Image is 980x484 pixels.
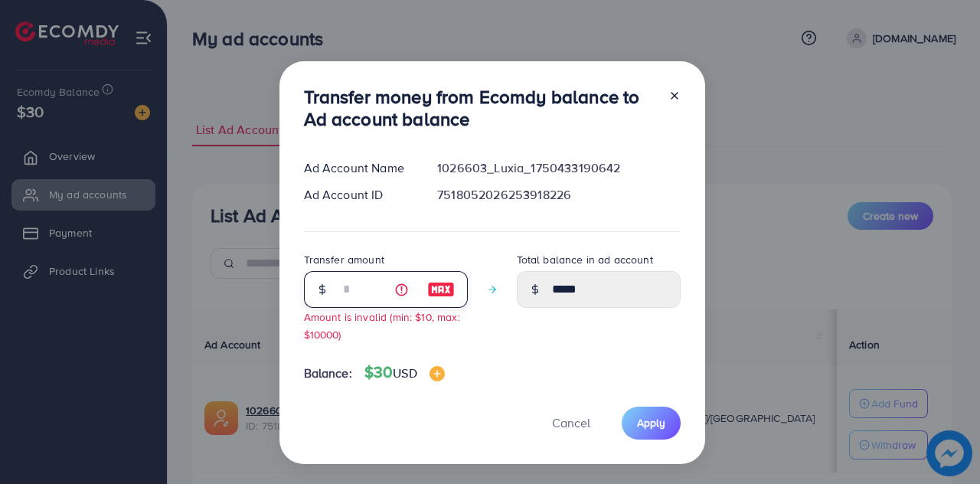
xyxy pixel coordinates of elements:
[364,363,445,382] h4: $30
[637,415,665,430] span: Apply
[393,365,416,381] span: USD
[304,252,384,267] label: Transfer amount
[533,407,609,440] button: Cancel
[425,186,692,204] div: 7518052026253918226
[517,252,653,267] label: Total balance in ad account
[552,414,590,431] span: Cancel
[292,186,426,204] div: Ad Account ID
[292,159,426,177] div: Ad Account Name
[430,366,445,381] img: image
[427,280,455,299] img: image
[622,407,681,440] button: Apply
[425,159,692,177] div: 1026603_Luxia_1750433190642
[304,86,656,130] h3: Transfer money from Ecomdy balance to Ad account balance
[304,309,460,342] small: Amount is invalid (min: $10, max: $10000)
[304,365,352,382] span: Balance:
